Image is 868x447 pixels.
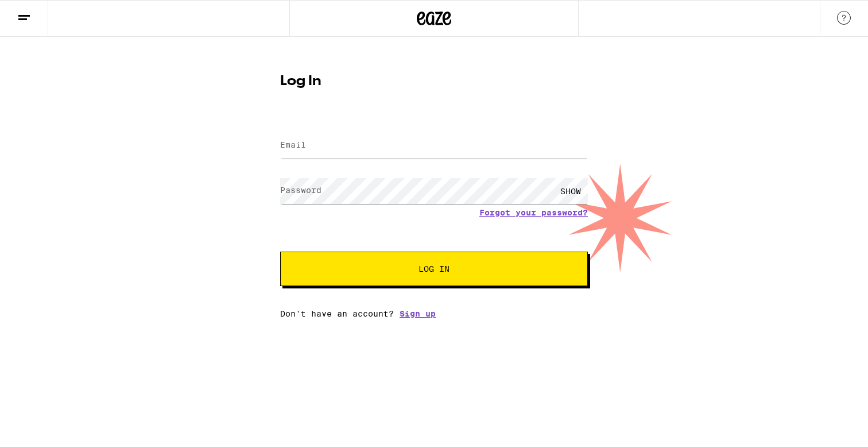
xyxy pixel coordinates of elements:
[280,309,588,318] div: Don't have an account?
[280,75,588,88] h1: Log In
[479,208,588,217] a: Forgot your password?
[280,186,321,195] label: Password
[418,265,449,273] span: Log In
[400,309,436,318] a: Sign up
[553,178,588,204] div: SHOW
[280,140,306,149] label: Email
[280,133,588,159] input: Email
[280,252,588,286] button: Log In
